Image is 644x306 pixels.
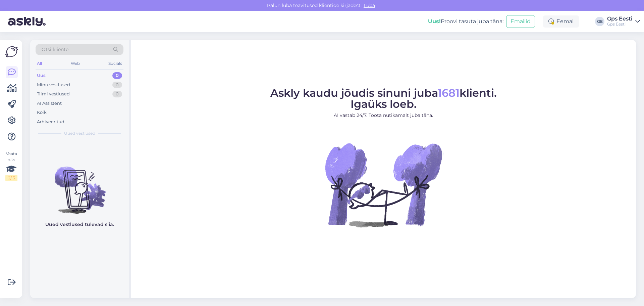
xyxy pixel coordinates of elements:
[37,82,70,88] div: Minu vestlused
[37,72,46,79] div: Uus
[5,45,18,58] img: Askly Logo
[64,130,95,136] span: Uued vestlused
[30,155,129,215] img: No chats
[607,16,633,21] div: Gps Eesti
[607,21,633,27] div: Gps Eesti
[37,100,62,107] div: AI Assistent
[270,86,497,111] span: Askly kaudu jõudis sinuni juba klienti. Igaüks loeb.
[112,72,122,79] div: 0
[112,91,122,97] div: 0
[37,109,47,116] div: Kõik
[543,15,579,28] div: Eemal
[112,82,122,88] div: 0
[42,46,68,53] span: Otsi kliente
[428,17,503,26] div: Proovi tasuta juba täna:
[37,119,64,125] div: Arhiveeritud
[323,124,444,245] img: No Chat active
[36,59,43,68] div: All
[5,151,17,181] div: Vaata siia
[595,17,604,26] div: GE
[45,221,114,228] p: Uued vestlused tulevad siia.
[506,15,535,28] button: Emailid
[107,59,123,68] div: Socials
[362,2,377,8] span: Luba
[270,112,497,119] p: AI vastab 24/7. Tööta nutikamalt juba täna.
[69,59,81,68] div: Web
[428,18,441,25] b: Uus!
[37,91,70,97] div: Tiimi vestlused
[438,86,460,99] span: 1681
[5,175,17,181] div: 2 / 3
[607,16,640,27] a: Gps EestiGps Eesti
